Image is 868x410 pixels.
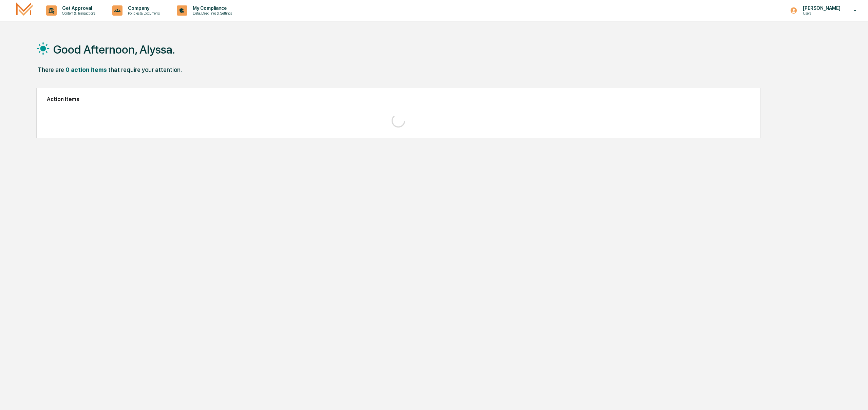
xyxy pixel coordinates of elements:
p: My Compliance [187,5,235,11]
h2: Action Items [47,96,750,102]
p: Content & Transactions [57,11,99,16]
h1: Good Afternoon, Alyssa. [53,43,175,56]
div: 0 action items [65,66,107,73]
div: that require your attention. [108,66,182,73]
p: Get Approval [57,5,99,11]
p: Policies & Documents [122,11,163,16]
img: logo [16,2,33,18]
p: Company [122,5,163,11]
p: [PERSON_NAME] [797,5,844,11]
p: Data, Deadlines & Settings [187,11,235,16]
p: Users [797,11,844,16]
div: There are [38,66,64,73]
